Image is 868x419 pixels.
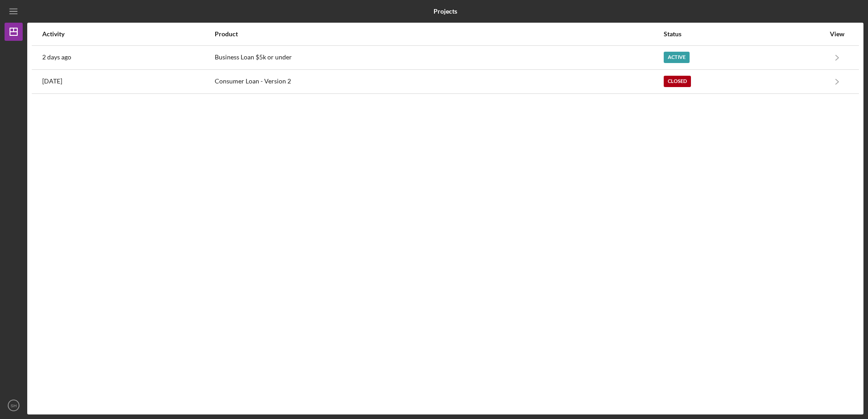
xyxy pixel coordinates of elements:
[826,30,848,38] div: View
[664,52,690,63] div: Active
[10,403,16,408] text: SH
[215,46,663,69] div: Business Loan $5k or under
[42,78,62,85] time: 2024-05-30 13:31
[215,70,663,93] div: Consumer Loan - Version 2
[664,76,691,87] div: Closed
[434,8,457,15] b: Projects
[5,396,23,414] button: SH
[215,30,663,38] div: Product
[42,30,214,38] div: Activity
[42,54,71,61] time: 2025-10-08 15:22
[664,30,825,38] div: Status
